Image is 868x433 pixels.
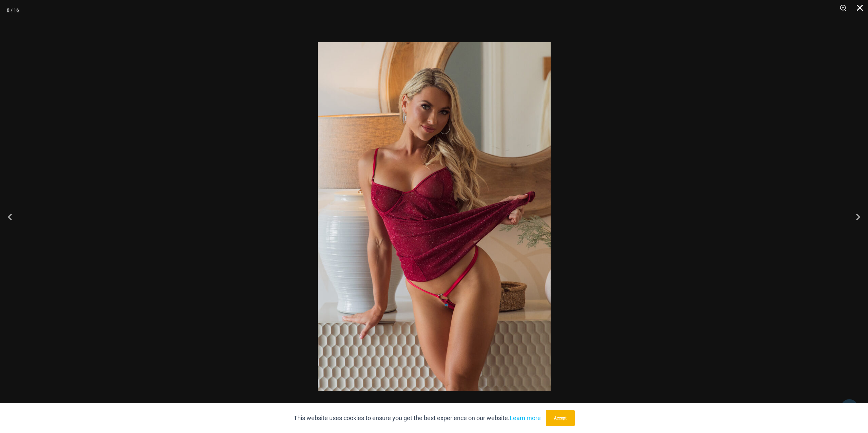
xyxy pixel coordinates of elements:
div: 8 / 16 [7,5,19,15]
button: Accept [546,410,575,426]
a: Learn more [510,414,541,421]
img: Guilty Pleasures Red 1260 Slip 689 Micro 01 [318,42,551,391]
p: This website uses cookies to ensure you get the best experience on our website. [294,413,541,423]
button: Next [843,200,868,234]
